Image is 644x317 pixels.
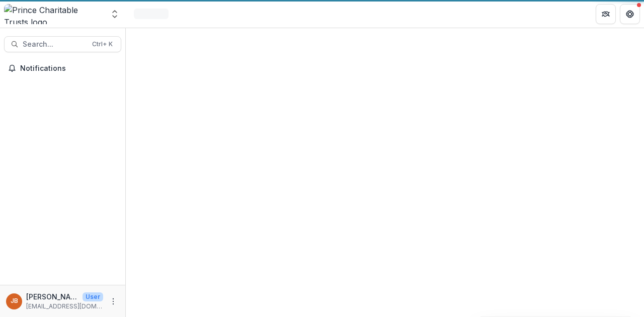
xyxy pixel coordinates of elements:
button: Get Help [620,4,640,24]
p: User [83,292,103,301]
span: Notifications [20,64,117,73]
p: [EMAIL_ADDRESS][DOMAIN_NAME] [26,302,103,311]
button: Partners [596,4,616,24]
span: Search... [23,40,86,49]
p: [PERSON_NAME] [26,291,78,302]
button: More [107,295,119,307]
img: Prince Charitable Trusts logo [4,4,104,24]
div: Ctrl + K [90,39,115,50]
button: Open entity switcher [108,4,122,24]
button: Notifications [4,60,121,76]
nav: breadcrumb [130,7,173,21]
div: Jamie Baxter [11,298,18,304]
button: Search... [4,36,121,52]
